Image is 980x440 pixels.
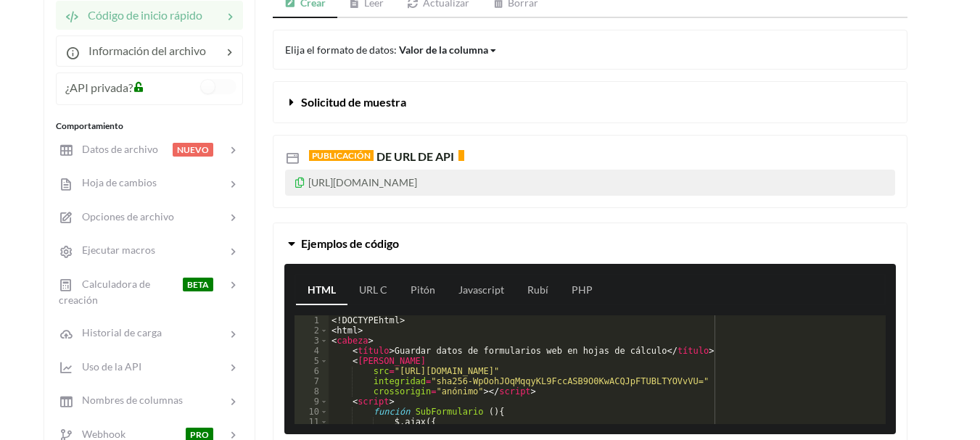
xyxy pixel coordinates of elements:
[82,326,162,339] font: Historial de carga
[177,144,209,155] font: NUEVO
[65,80,133,94] font: ¿API privada?
[314,397,319,407] font: 9
[82,210,174,223] font: Opciones de archivo
[314,376,319,386] font: 7
[527,283,548,296] font: Rubí
[82,360,141,373] font: Uso de la API
[308,176,417,188] font: [URL][DOMAIN_NAME]
[399,43,488,56] font: Valor de la columna
[82,428,125,440] font: Webhook
[314,315,319,325] font: 1
[190,429,209,440] font: PRO
[312,150,371,161] font: PUBLICACIÓN
[82,394,183,406] font: Nombres de columnas
[309,417,319,427] font: 11
[308,283,336,296] font: HTML
[273,223,907,264] button: Ejemplos de código
[314,356,319,366] font: 5
[82,143,158,155] font: Datos de archivo
[285,43,397,56] font: Elija el formato de datos:
[309,407,319,417] font: 10
[314,346,319,356] font: 4
[314,386,319,397] font: 8
[273,82,907,123] button: Solicitud de muestra
[314,366,319,376] font: 6
[572,283,593,296] font: PHP
[88,43,206,57] font: Información del archivo
[314,325,319,336] font: 2
[301,95,406,109] font: Solicitud de muestra
[187,279,209,290] font: BETA
[56,120,123,131] font: Comportamiento
[88,8,202,22] font: Código de inicio rápido
[411,283,435,296] font: Pitón
[314,336,319,346] font: 3
[301,236,399,250] font: Ejemplos de código
[376,149,454,163] font: DE URL DE API
[82,176,157,188] font: Hoja de cambios
[359,283,387,296] font: URL C
[458,283,504,296] font: Javascript
[59,278,150,306] font: Calculadora de creación
[82,244,155,256] font: Ejecutar macros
